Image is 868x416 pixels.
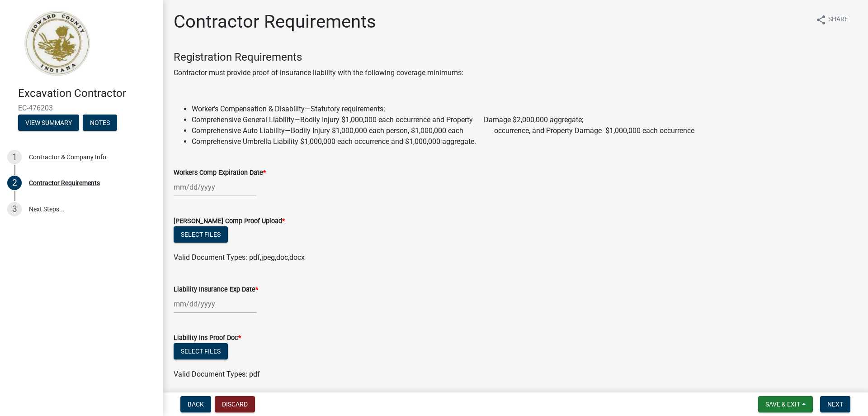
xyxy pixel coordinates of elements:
[215,396,255,412] button: Discard
[29,180,100,186] div: Contractor Requirements
[29,154,106,160] div: Contractor & Company Info
[758,396,813,412] button: Save & Exit
[83,120,117,127] wm-modal-confirm: Notes
[174,335,241,341] label: Liability Ins Proof Doc
[808,11,855,29] button: shareShare
[83,115,117,131] button: Notes
[828,14,848,25] span: Share
[174,11,376,33] h1: Contractor Requirements
[174,218,285,225] label: [PERSON_NAME] Comp Proof Upload
[174,295,256,313] input: mm/dd/yyyy
[7,176,22,190] div: 2
[180,396,211,412] button: Back
[7,150,22,164] div: 1
[174,178,256,196] input: mm/dd/yyyy
[18,115,79,131] button: View Summary
[192,115,857,125] li: Comprehensive General Liability—Bodily Injury $1,000,000 each occurrence and Property Damage $2,0...
[18,104,145,112] span: EC-476203
[827,401,843,408] span: Next
[820,396,850,412] button: Next
[816,14,826,25] i: share
[18,120,79,127] wm-modal-confirm: Summary
[192,125,857,136] li: Comprehensive Auto Liability—Bodily Injury $1,000,000 each person, $1,000,000 each occurrence, an...
[174,343,228,359] button: Select files
[192,136,857,147] li: Comprehensive Umbrella Liability $1,000,000 each occurrence and $1,000,000 aggregate.
[765,401,800,408] span: Save & Exit
[174,253,305,262] span: Valid Document Types: pdf,jpeg,doc,docx
[7,202,22,216] div: 3
[174,170,266,176] label: Workers Comp Expiration Date
[18,10,95,77] img: Howard County, Indiana
[174,370,260,378] span: Valid Document Types: pdf
[188,401,204,408] span: Back
[192,104,857,115] li: Worker’s Compensation & Disability—Statutory requirements;
[174,287,258,293] label: Liability Insurance Exp Date
[18,87,156,100] h4: Excavation Contractor
[174,226,228,243] button: Select files
[174,67,857,78] p: Contractor must provide proof of insurance liability with the following coverage minimums:
[174,51,857,64] h4: Registration Requirements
